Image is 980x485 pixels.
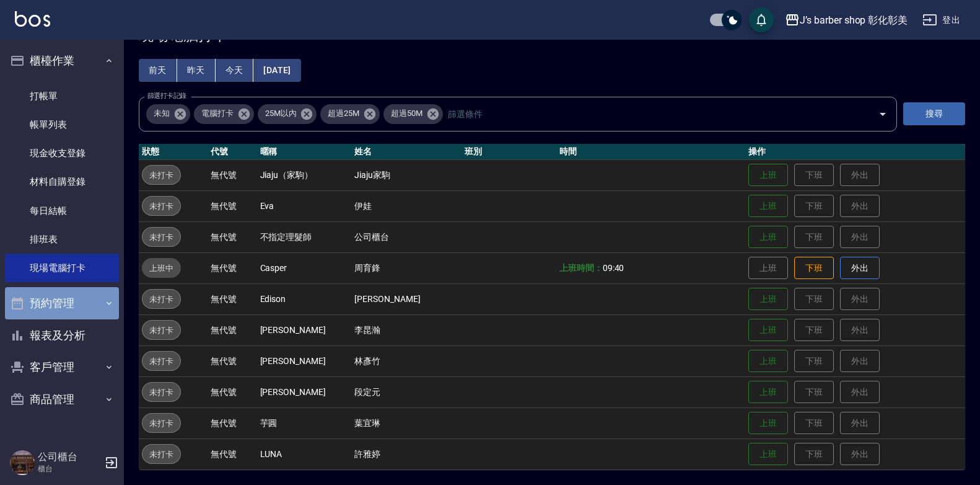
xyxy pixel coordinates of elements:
[5,197,119,225] a: 每日結帳
[794,257,834,280] button: 下班
[257,345,352,376] td: [PERSON_NAME]
[873,104,893,124] button: Open
[142,448,180,461] span: 未打卡
[748,288,788,311] button: 上班
[748,164,788,187] button: 上班
[257,314,352,345] td: [PERSON_NAME]
[257,159,352,190] td: Jiaju（家駒）
[146,107,177,120] span: 未知
[38,463,101,474] p: 櫃台
[351,345,462,376] td: 林彥竹
[351,144,462,160] th: 姓名
[383,104,443,124] div: 超過50M
[142,417,180,430] span: 未打卡
[383,107,430,120] span: 超過50M
[603,263,624,273] span: 09:40
[5,225,119,254] a: 排班表
[800,12,908,28] div: J’s barber shop 彰化彰美
[748,226,788,249] button: 上班
[5,383,119,416] button: 商品管理
[748,195,788,218] button: 上班
[208,376,256,407] td: 無代號
[556,144,746,160] th: 時間
[351,407,462,438] td: 葉宜琳
[749,7,774,32] button: save
[208,159,256,190] td: 無代號
[142,200,180,213] span: 未打卡
[142,293,180,306] span: 未打卡
[257,407,352,438] td: 芋圓
[257,438,352,469] td: LUNA
[748,412,788,435] button: 上班
[139,144,208,160] th: 狀態
[257,376,352,407] td: [PERSON_NAME]
[917,9,965,32] button: 登出
[745,144,965,160] th: 操作
[258,104,317,124] div: 25M以內
[257,190,352,221] td: Eva
[142,386,180,399] span: 未打卡
[257,252,352,283] td: Casper
[462,144,556,160] th: 班別
[748,319,788,342] button: 上班
[258,107,304,120] span: 25M以內
[5,167,119,196] a: 材料自購登錄
[351,252,462,283] td: 周育鋒
[351,438,462,469] td: 許雅婷
[194,104,254,124] div: 電腦打卡
[5,254,119,282] a: 現場電腦打卡
[208,190,256,221] td: 無代號
[445,103,857,125] input: 篩選條件
[320,107,367,120] span: 超過25M
[257,221,352,252] td: 不指定理髮師
[216,59,254,82] button: 今天
[5,110,119,139] a: 帳單列表
[351,283,462,314] td: [PERSON_NAME]
[146,104,190,124] div: 未知
[748,443,788,466] button: 上班
[142,169,180,182] span: 未打卡
[142,324,180,337] span: 未打卡
[142,262,181,275] span: 上班中
[5,45,119,77] button: 櫃檯作業
[208,314,256,345] td: 無代號
[351,376,462,407] td: 段定元
[208,283,256,314] td: 無代號
[351,159,462,190] td: Jiaju家駒
[320,104,380,124] div: 超過25M
[194,107,241,120] span: 電腦打卡
[351,314,462,345] td: 李昆瀚
[208,438,256,469] td: 無代號
[5,82,119,110] a: 打帳單
[177,59,216,82] button: 昨天
[147,91,186,100] label: 篩選打卡記錄
[10,450,35,475] img: Person
[208,252,256,283] td: 無代號
[38,451,101,463] h5: 公司櫃台
[208,407,256,438] td: 無代號
[257,144,352,160] th: 暱稱
[142,231,180,244] span: 未打卡
[139,59,177,82] button: 前天
[903,102,965,125] button: 搜尋
[5,351,119,383] button: 客戶管理
[351,221,462,252] td: 公司櫃台
[840,257,880,280] button: 外出
[208,144,256,160] th: 代號
[257,283,352,314] td: Edison
[748,381,788,404] button: 上班
[5,139,119,167] a: 現金收支登錄
[208,221,256,252] td: 無代號
[142,355,180,368] span: 未打卡
[5,319,119,352] button: 報表及分析
[15,11,50,27] img: Logo
[748,350,788,373] button: 上班
[780,7,912,33] button: J’s barber shop 彰化彰美
[208,345,256,376] td: 無代號
[559,263,603,273] b: 上班時間：
[253,59,300,82] button: [DATE]
[351,190,462,221] td: 伊娃
[5,287,119,319] button: 預約管理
